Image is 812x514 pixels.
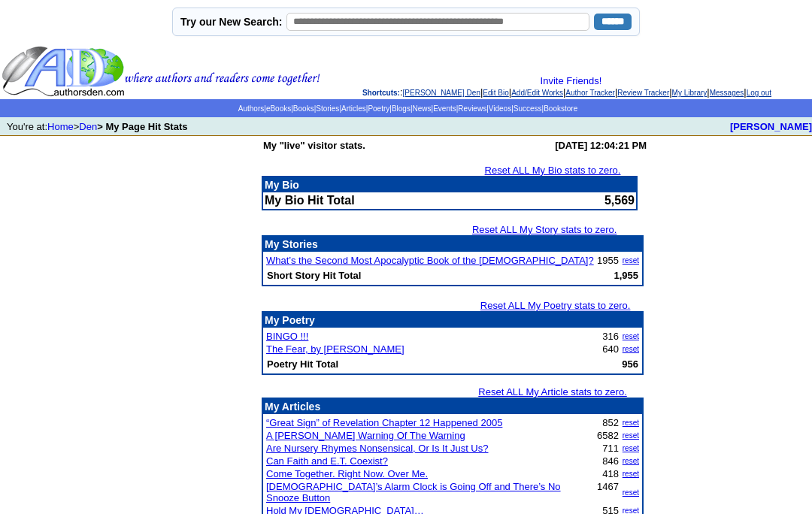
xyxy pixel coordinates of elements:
a: reset [623,256,639,265]
a: Articles [341,104,366,113]
a: Are Nursery Rhymes Nonsensical, Or Is It Just Us? [266,443,488,454]
a: reset [623,444,639,452]
font: 418 [602,468,619,479]
img: header_logo2.gif [2,45,320,98]
b: Poetry Hit Total [267,358,338,370]
a: Events [433,104,456,113]
font: 640 [602,343,619,355]
a: reset [623,470,639,478]
font: You're at: > [7,121,187,132]
a: reset [623,332,639,340]
font: 5,569 [604,194,635,207]
a: reset [623,431,639,440]
a: Messages [710,89,744,97]
a: Reset ALL My Article stats to zero. [478,386,627,398]
a: Videos [489,104,511,113]
p: My Articles [265,401,641,413]
a: Blogs [392,104,411,113]
a: Reset ALL My Poetry stats to zero. [480,300,631,311]
a: A [PERSON_NAME] Warning Of The Warning [266,430,465,441]
a: reset [623,419,639,427]
p: My Bio [265,179,635,191]
b: > My Page Hit Stats [97,121,187,132]
a: News [413,104,432,113]
a: Bookstore [544,104,577,113]
a: Author Tracker [565,89,615,97]
a: Log out [747,89,771,97]
font: 1955 [597,255,619,266]
a: BINGO !!! [266,331,308,342]
b: [DATE] 12:04:21 PM [555,140,647,151]
a: Reset ALL My Story stats to zero. [472,224,617,235]
div: : | | | | | | | [323,75,810,98]
font: 846 [602,455,619,467]
label: Try our New Search: [180,16,282,28]
a: Books [293,104,314,113]
a: Success [514,104,542,113]
b: Short Story Hit Total [267,270,361,281]
a: Home [47,121,74,132]
a: Add/Edit Works [511,89,563,97]
a: reset [623,488,639,497]
a: Review Tracker [617,89,669,97]
a: “Great Sign” of Revelation Chapter 12 Happened 2005 [266,417,502,428]
b: My Bio Hit Total [265,194,355,207]
a: Reviews [458,104,486,113]
a: Poetry [368,104,389,113]
font: 1467 [597,481,619,492]
font: 6582 [597,430,619,441]
a: Den [79,121,97,132]
a: [DEMOGRAPHIC_DATA]’s Alarm Clock is Going Off and There’s No Snooze Button [266,481,561,503]
font: 316 [602,331,619,342]
p: My Poetry [265,314,641,326]
p: My Stories [265,238,641,250]
a: What’s the Second Most Apocalyptic Book of the [DEMOGRAPHIC_DATA]? [266,255,594,266]
a: Edit Bio [483,89,508,97]
a: Stories [316,104,339,113]
span: Shortcuts: [362,89,400,97]
b: 956 [622,358,638,370]
a: eBooks [266,104,291,113]
a: My Library [672,89,707,97]
a: The Fear, by [PERSON_NAME] [266,343,404,355]
b: 1,955 [614,270,638,281]
a: Reset ALL My Bio stats to zero. [485,165,621,176]
a: Invite Friends! [541,75,602,86]
a: [PERSON_NAME] [730,121,812,132]
font: 852 [602,417,619,428]
a: [PERSON_NAME] Den [403,89,480,97]
a: Authors [238,104,264,113]
a: Can Faith and E.T. Coexist? [266,455,388,467]
a: reset [623,345,639,353]
font: 711 [602,443,619,454]
a: reset [623,457,639,465]
a: Come Together. Right Now. Over Me. [266,468,428,479]
b: My "live" visitor stats. [263,140,365,151]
